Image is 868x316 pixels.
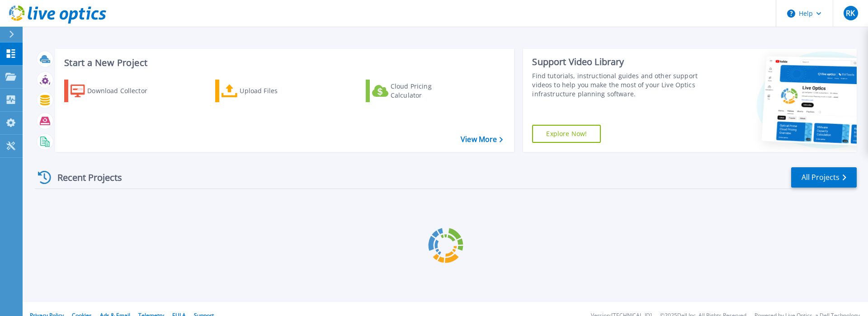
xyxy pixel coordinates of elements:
[35,166,134,189] div: Recent Projects
[240,82,312,100] div: Upload Files
[64,80,165,102] a: Download Collector
[846,9,855,17] span: RK
[391,82,463,100] div: Cloud Pricing Calculator
[87,82,160,100] div: Download Collector
[532,56,702,68] div: Support Video Library
[215,80,316,102] a: Upload Files
[461,135,503,144] a: View More
[791,167,857,188] a: All Projects
[64,58,503,68] h3: Start a New Project
[532,71,702,99] div: Find tutorials, instructional guides and other support videos to help you make the most of your L...
[532,125,601,143] a: Explore Now!
[366,80,467,102] a: Cloud Pricing Calculator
